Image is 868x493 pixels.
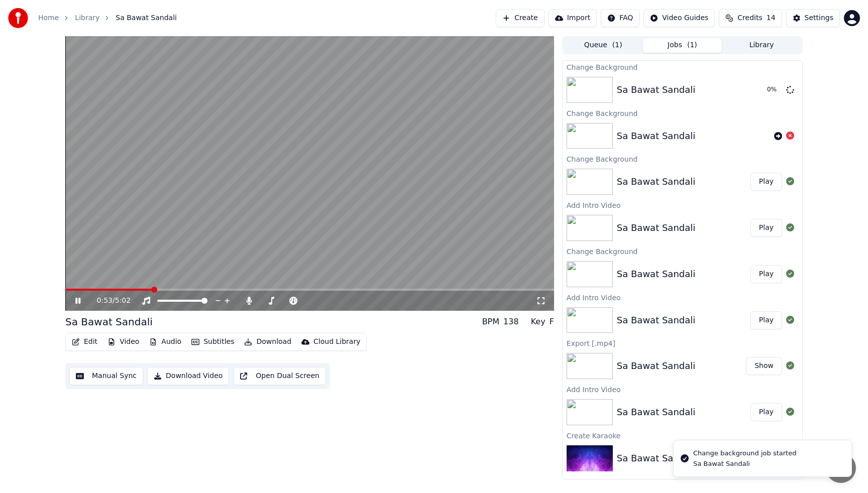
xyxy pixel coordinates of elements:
[617,129,695,143] div: Sa Bawat Sandali
[503,316,519,328] div: 138
[115,296,131,306] span: 5:02
[750,311,782,329] button: Play
[750,265,782,283] button: Play
[617,313,695,327] div: Sa Bawat Sandali
[97,296,121,306] div: /
[693,448,796,458] div: Change background job started
[116,13,177,23] span: Sa Bawat Sandali
[563,199,802,211] div: Add Intro Video
[719,9,782,27] button: Credits14
[750,403,782,421] button: Play
[786,9,840,27] button: Settings
[617,267,695,281] div: Sa Bawat Sandali
[767,86,782,94] div: 0 %
[617,83,695,97] div: Sa Bawat Sandali
[8,8,28,28] img: youka
[496,9,545,27] button: Create
[750,219,782,237] button: Play
[612,40,622,50] span: ( 1 )
[563,291,802,303] div: Add Intro Video
[643,38,722,53] button: Jobs
[564,38,643,53] button: Queue
[482,316,499,328] div: BPM
[563,153,802,165] div: Change Background
[187,335,238,349] button: Subtitles
[746,357,782,375] button: Show
[767,13,776,23] span: 14
[233,367,326,385] button: Open Dual Screen
[145,335,185,349] button: Audio
[617,221,695,235] div: Sa Bawat Sandali
[563,245,802,257] div: Change Background
[563,337,802,349] div: Export [.mp4]
[750,173,782,191] button: Play
[75,13,99,23] a: Library
[617,405,695,419] div: Sa Bawat Sandali
[65,315,153,329] div: Sa Bawat Sandali
[601,9,639,27] button: FAQ
[97,296,113,306] span: 0:53
[687,40,697,50] span: ( 1 )
[563,429,802,441] div: Create Karaoke
[617,175,695,189] div: Sa Bawat Sandali
[68,335,101,349] button: Edit
[693,459,796,468] div: Sa Bawat Sandali
[103,335,143,349] button: Video
[722,38,801,53] button: Library
[805,13,833,23] div: Settings
[313,337,360,347] div: Cloud Library
[550,316,554,328] div: F
[737,13,762,23] span: Credits
[563,383,802,395] div: Add Intro Video
[563,61,802,73] div: Change Background
[643,9,715,27] button: Video Guides
[38,13,177,23] nav: breadcrumb
[38,13,59,23] a: Home
[617,451,695,465] div: Sa Bawat Sandali
[617,359,695,373] div: Sa Bawat Sandali
[147,367,229,385] button: Download Video
[69,367,143,385] button: Manual Sync
[549,9,597,27] button: Import
[531,316,546,328] div: Key
[240,335,295,349] button: Download
[563,107,802,119] div: Change Background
